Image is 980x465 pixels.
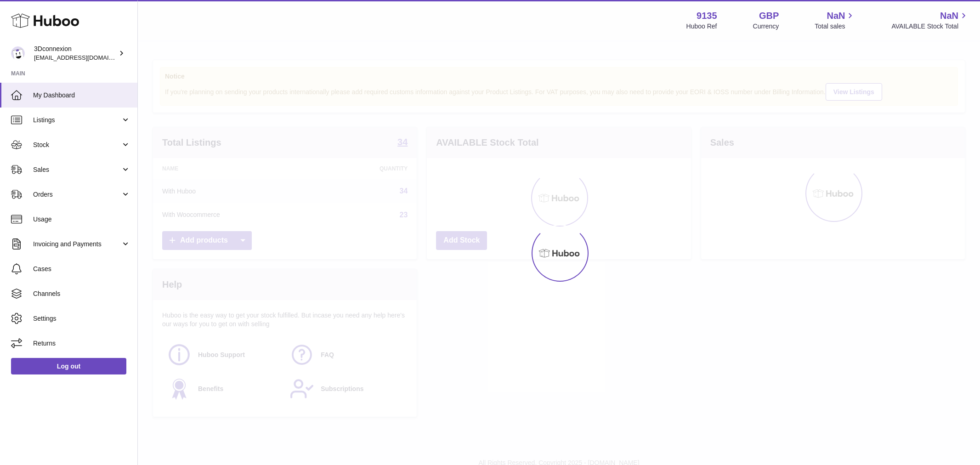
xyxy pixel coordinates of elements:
[33,339,130,348] span: Returns
[11,358,126,374] a: Log out
[815,10,855,31] a: NaN Total sales
[33,141,121,149] span: Stock
[891,10,969,31] a: NaN AVAILABLE Stock Total
[697,10,717,22] strong: 9135
[34,54,135,61] span: [EMAIL_ADDRESS][DOMAIN_NAME]
[940,10,958,22] span: NaN
[33,240,121,249] span: Invoicing and Payments
[33,265,130,273] span: Cases
[33,165,121,174] span: Sales
[753,22,779,31] div: Currency
[33,116,121,125] span: Listings
[11,46,25,60] img: internalAdmin-9135@internal.huboo.com
[33,190,121,199] span: Orders
[891,22,969,31] span: AVAILABLE Stock Total
[759,10,779,22] strong: GBP
[827,10,845,22] span: NaN
[33,314,130,323] span: Settings
[34,45,117,62] div: 3Dconnexion
[33,289,130,298] span: Channels
[33,91,130,100] span: My Dashboard
[33,215,130,224] span: Usage
[686,22,717,31] div: Huboo Ref
[815,22,855,31] span: Total sales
